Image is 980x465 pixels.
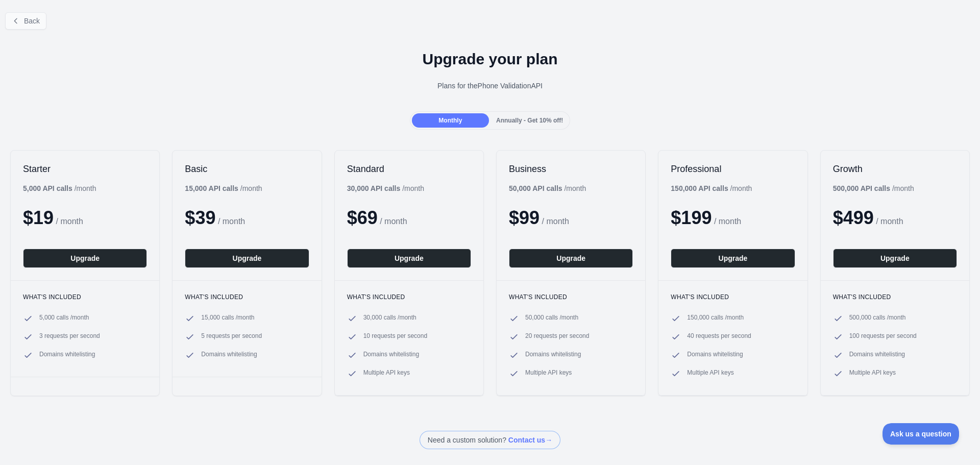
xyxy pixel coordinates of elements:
h2: Standard [347,163,471,175]
b: 50,000 API calls [509,184,562,192]
iframe: Toggle Customer Support [883,423,960,445]
h2: Business [509,163,633,175]
div: / month [347,183,424,193]
h2: Professional [671,163,795,175]
div: / month [509,183,586,193]
b: 30,000 API calls [347,184,401,192]
b: 150,000 API calls [671,184,728,192]
span: $ 99 [509,207,540,228]
div: / month [671,183,752,193]
span: $ 199 [671,207,712,228]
